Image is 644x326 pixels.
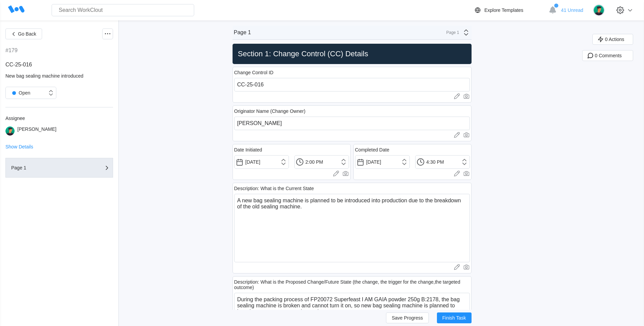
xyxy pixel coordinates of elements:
input: Search WorkClout [52,4,194,16]
div: Assignee [5,116,113,121]
textarea: A new bag sealing machine is planned to be introduced into production due to the breakdown of the... [234,194,470,262]
button: Go Back [5,28,42,39]
div: Change Control ID [234,70,274,75]
button: Save Progress [386,312,429,323]
div: New bag sealing machine introduced [5,73,113,79]
div: [PERSON_NAME] [17,126,56,136]
a: Explore Templates [474,6,545,14]
button: Show Details [5,144,33,149]
img: user.png [5,126,15,136]
span: Save Progress [392,315,423,320]
div: Completed Date [355,147,389,152]
h2: Section 1: Change Control (CC) Details [235,49,469,59]
div: Originator Name (Change Owner) [234,108,306,114]
input: Type here... [234,78,470,91]
div: Page 1 [234,29,251,36]
input: Type here... [234,117,470,130]
button: Page 1 [5,158,113,178]
div: Page 1 [11,165,79,170]
span: 0 Actions [605,37,624,42]
button: 0 Comments [582,50,633,61]
div: Page 1 [442,30,459,35]
input: Select a time [415,155,470,169]
span: 0 Comments [595,53,622,58]
div: Explore Templates [484,7,523,13]
span: CC-25-016 [5,62,32,67]
div: #179 [5,47,18,54]
div: Date Initiated [234,147,262,152]
input: Select a date [234,155,289,169]
input: Select a time [294,155,349,169]
button: 0 Actions [592,34,633,45]
span: Finish Task [442,315,466,320]
div: Open [9,88,30,98]
button: Finish Task [437,312,472,323]
div: Description: What is the Proposed Change/Future State (the change, the trigger for the change,the... [234,279,470,290]
input: Select a date [355,155,410,169]
div: Description: What is the Current State [234,186,314,191]
span: Go Back [18,32,36,36]
span: 41 Unread [561,7,583,13]
img: user.png [593,4,605,16]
